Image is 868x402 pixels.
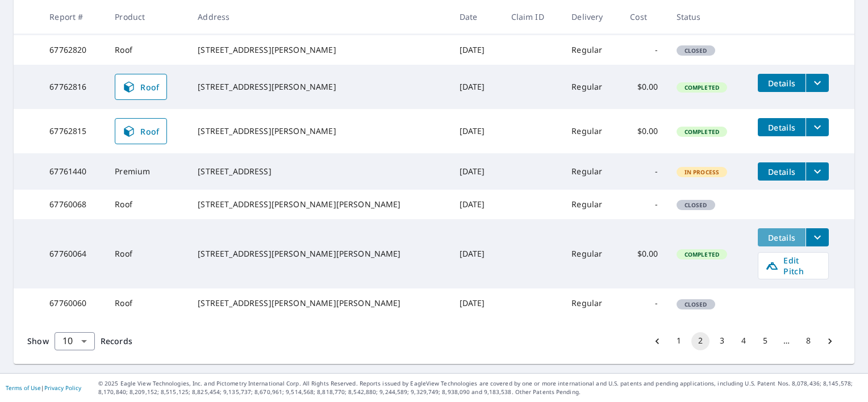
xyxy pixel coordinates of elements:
span: Completed [678,250,726,258]
span: Roof [122,124,160,138]
div: 10 [55,325,95,357]
span: Show [27,336,49,346]
a: Edit Pitch [758,252,829,279]
td: 67760064 [40,219,106,288]
button: Go to page 3 [713,332,731,350]
span: Closed [678,47,714,55]
button: detailsBtn-67762815 [758,118,806,136]
td: Regular [562,109,621,153]
button: filesDropdownBtn-67760064 [806,228,829,246]
button: detailsBtn-67760064 [758,228,806,246]
td: - [621,288,667,318]
td: 67762820 [40,35,106,65]
td: Regular [562,65,621,109]
td: [DATE] [450,288,502,318]
td: Roof [106,35,189,65]
a: Privacy Policy [44,384,81,392]
td: Roof [106,288,189,318]
span: Details [765,166,799,177]
div: [STREET_ADDRESS][PERSON_NAME] [198,125,441,137]
td: [DATE] [450,153,502,190]
td: 67760068 [40,190,106,219]
td: Premium [106,153,189,190]
span: Records [101,336,132,346]
span: Details [765,78,799,89]
div: [STREET_ADDRESS] [198,166,441,177]
a: Roof [115,118,167,144]
td: Regular [562,190,621,219]
td: - [621,153,667,190]
button: Go to page 1 [670,332,688,350]
span: Edit Pitch [765,255,821,277]
td: Roof [106,219,189,288]
td: 67761440 [40,153,106,190]
td: Regular [562,288,621,318]
td: Roof [106,190,189,219]
td: - [621,35,667,65]
button: page 2 [691,332,710,350]
td: [DATE] [450,190,502,219]
td: [DATE] [450,65,502,109]
div: [STREET_ADDRESS][PERSON_NAME] [198,44,441,56]
span: Closed [678,201,714,209]
div: [STREET_ADDRESS][PERSON_NAME][PERSON_NAME] [198,199,441,210]
td: [DATE] [450,35,502,65]
button: Go to page 5 [756,332,774,350]
button: detailsBtn-67762816 [758,74,806,92]
a: Terms of Use [6,384,41,392]
td: 67760060 [40,288,106,318]
div: [STREET_ADDRESS][PERSON_NAME][PERSON_NAME] [198,298,441,309]
button: Go to previous page [648,332,666,350]
button: filesDropdownBtn-67762816 [806,74,829,92]
td: Regular [562,153,621,190]
div: … [778,335,796,346]
td: [DATE] [450,219,502,288]
td: $0.00 [621,219,667,288]
button: Go to page 4 [735,332,753,350]
td: [DATE] [450,109,502,153]
p: | [6,384,81,391]
td: Regular [562,35,621,65]
span: Completed [678,83,726,91]
td: $0.00 [621,109,667,153]
div: [STREET_ADDRESS][PERSON_NAME] [198,81,441,93]
p: © 2025 Eagle View Technologies, Inc. and Pictometry International Corp. All Rights Reserved. Repo... [98,379,862,396]
td: $0.00 [621,65,667,109]
span: Closed [678,300,714,308]
button: Go to page 8 [799,332,817,350]
span: Completed [678,128,726,136]
button: Go to next page [821,332,839,350]
div: [STREET_ADDRESS][PERSON_NAME][PERSON_NAME] [198,248,441,259]
td: Regular [562,219,621,288]
td: - [621,190,667,219]
a: Roof [115,74,167,100]
button: filesDropdownBtn-67762815 [806,118,829,136]
span: In Process [678,168,727,176]
button: detailsBtn-67761440 [758,162,806,181]
span: Details [765,122,799,133]
nav: pagination navigation [646,332,841,350]
button: filesDropdownBtn-67761440 [806,162,829,181]
div: Show 10 records [55,332,95,350]
span: Roof [122,80,160,94]
span: Details [765,232,799,243]
td: 67762816 [40,65,106,109]
td: 67762815 [40,109,106,153]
